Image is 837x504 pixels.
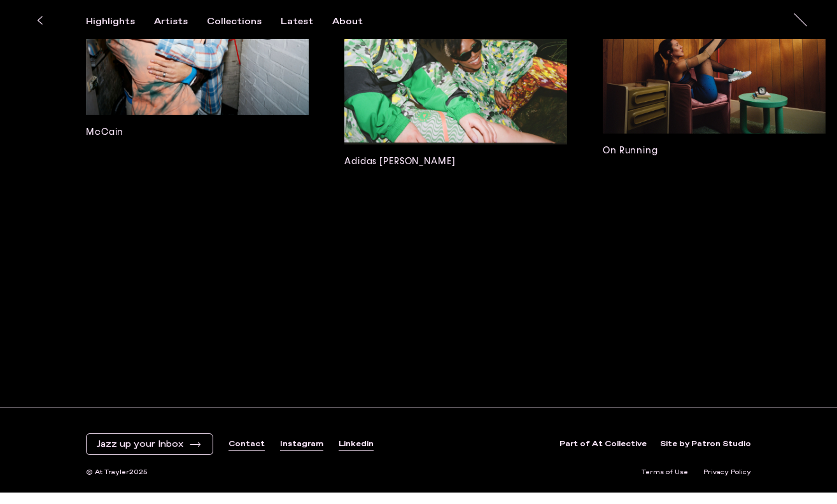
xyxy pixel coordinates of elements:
[207,16,262,27] div: Collections
[281,16,332,27] button: Latest
[97,439,202,450] button: Jazz up your Inbox
[86,16,154,27] button: Highlights
[154,16,207,27] button: Artists
[97,439,183,450] span: Jazz up your Inbox
[559,439,647,450] a: Part of At Collective
[154,16,188,27] div: Artists
[229,439,265,450] a: Contact
[344,155,567,169] h3: Adidas [PERSON_NAME]
[603,144,826,158] h3: On Running
[207,16,281,27] button: Collections
[332,16,363,27] div: About
[703,468,751,477] a: Privacy Policy
[86,16,135,27] div: Highlights
[281,16,313,27] div: Latest
[86,468,148,477] span: © At Trayler 2025
[280,439,323,450] a: Instagram
[339,439,374,450] a: Linkedin
[642,468,688,477] a: Terms of Use
[332,16,382,27] button: About
[86,125,309,139] h3: McCain
[660,439,751,450] a: Site by Patron Studio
